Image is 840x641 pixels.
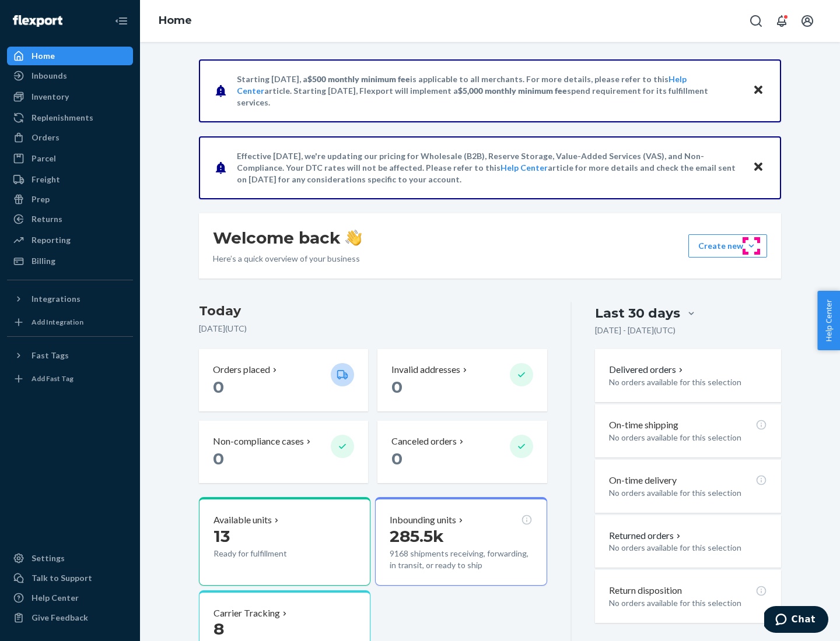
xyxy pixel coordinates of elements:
span: 13 [213,526,230,546]
div: Last 30 days [595,304,680,322]
p: No orders available for this selection [609,376,767,388]
button: Close Navigation [110,9,133,33]
div: Help Center [32,592,79,604]
p: Orders placed [213,363,270,376]
p: 9168 shipments receiving, forwarding, in transit, or ready to ship [390,548,532,571]
button: Open account menu [796,9,819,33]
span: 285.5k [390,526,444,546]
p: Ready for fulfillment [213,548,321,559]
button: Give Feedback [7,608,133,627]
p: Available units [213,513,272,527]
button: Non-compliance cases 0 [199,421,368,483]
button: Inbounding units285.5k9168 shipments receiving, forwarding, in transit, or ready to ship [375,497,547,586]
a: Inbounds [7,66,133,85]
a: Inventory [7,87,133,106]
p: No orders available for this selection [609,432,767,443]
div: Fast Tags [32,350,69,361]
a: Replenishments [7,108,133,127]
p: Canceled orders [391,435,457,448]
span: 0 [391,377,402,397]
div: Parcel [32,153,56,164]
a: Reporting [7,231,133,249]
p: Starting [DATE], a is applicable to all merchants. For more details, please refer to this article... [237,73,741,108]
span: $500 monthly minimum fee [307,74,410,84]
button: Open notifications [770,9,793,33]
a: Settings [7,549,133,568]
h1: Welcome back [213,227,362,248]
span: 0 [213,377,224,397]
div: Reporting [32,234,71,246]
img: hand-wave emoji [345,230,362,246]
button: Close [751,82,766,99]
button: Delivered orders [609,363,685,376]
p: On-time delivery [609,474,677,487]
a: Help Center [501,163,548,172]
button: Integrations [7,290,133,308]
div: Freight [32,174,60,185]
p: No orders available for this selection [609,487,767,499]
button: Available units13Ready for fulfillment [199,497,370,586]
a: Returns [7,210,133,228]
span: 8 [213,619,224,639]
button: Orders placed 0 [199,349,368,411]
div: Talk to Support [32,572,92,584]
p: [DATE] ( UTC ) [199,323,547,334]
a: Freight [7,170,133,189]
p: Carrier Tracking [213,607,280,620]
p: No orders available for this selection [609,542,767,554]
a: Orders [7,128,133,147]
div: Give Feedback [32,612,88,624]
div: Billing [32,255,55,267]
div: Settings [32,552,65,564]
button: Help Center [817,291,840,350]
img: Flexport logo [13,15,62,27]
span: $5,000 monthly minimum fee [458,86,567,96]
a: Home [159,14,192,27]
span: 0 [213,449,224,469]
a: Add Fast Tag [7,369,133,388]
div: Inventory [32,91,69,103]
a: Help Center [7,589,133,607]
button: Open Search Box [744,9,768,33]
div: Replenishments [32,112,93,124]
div: Home [32,50,55,62]
span: 0 [391,449,402,469]
p: Inbounding units [390,513,456,527]
a: Billing [7,252,133,270]
p: Non-compliance cases [213,435,304,448]
div: Add Fast Tag [32,374,73,383]
button: Canceled orders 0 [377,421,547,483]
a: Parcel [7,149,133,168]
div: Orders [32,132,60,143]
button: Returned orders [609,529,683,543]
div: Returns [32,213,62,225]
div: Inbounds [32,70,67,82]
h3: Today [199,302,547,320]
div: Prep [32,193,50,205]
a: Add Integration [7,313,133,332]
button: Close [751,159,766,176]
ol: breadcrumbs [149,4,201,38]
button: Talk to Support [7,569,133,587]
p: No orders available for this selection [609,597,767,609]
button: Invalid addresses 0 [377,349,547,411]
button: Create new [688,234,767,258]
a: Home [7,47,133,65]
iframe: Opens a widget where you can chat to one of our agents [764,606,828,635]
p: Here’s a quick overview of your business [213,253,362,265]
p: [DATE] - [DATE] ( UTC ) [595,325,675,336]
p: Return disposition [609,584,682,597]
div: Add Integration [32,317,83,327]
p: Effective [DATE], we're updating our pricing for Wholesale (B2B), Reserve Storage, Value-Added Se... [237,150,741,185]
a: Prep [7,190,133,209]
p: On-time shipping [609,418,678,432]
p: Invalid addresses [391,363,460,376]
button: Fast Tags [7,346,133,365]
div: Integrations [32,293,80,305]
